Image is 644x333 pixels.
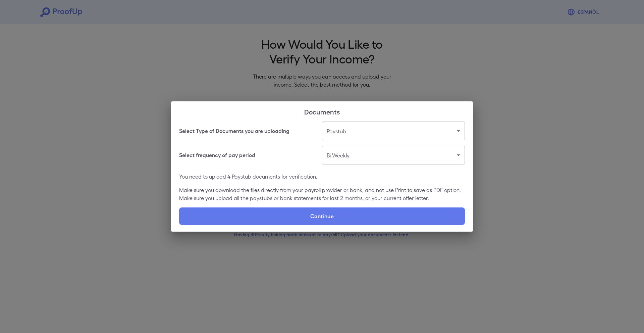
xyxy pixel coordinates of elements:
[179,186,465,202] p: Make sure you download the files directly from your payroll provider or bank, and not use Print t...
[179,151,255,159] h6: Select frequency of pay period
[322,122,465,140] div: Paystub
[179,127,289,135] h6: Select Type of Documents you are uploading
[322,146,465,164] div: Bi-Weekly
[179,207,465,225] label: Continue
[171,101,473,122] h2: Documents
[179,173,465,181] p: You need to upload 4 Paystub documents for verification.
